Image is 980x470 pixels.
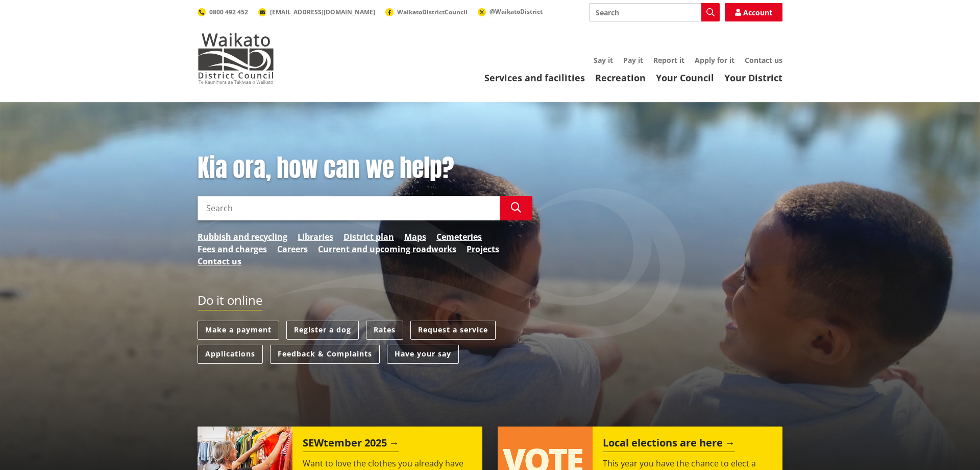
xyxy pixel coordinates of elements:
span: 0800 492 452 [209,8,248,16]
h2: SEWtember 2025 [303,437,399,452]
a: 0800 492 452 [198,8,248,16]
a: Say it [594,55,613,65]
a: Services and facilities [484,72,585,84]
a: Fees and charges [198,243,267,255]
span: @WaikatoDistrict [489,7,543,16]
a: Have your say [387,345,459,364]
iframe: Messenger Launcher [933,427,970,464]
a: Applications [198,345,263,364]
a: District plan [344,231,394,243]
a: Maps [404,231,426,243]
a: Contact us [745,55,782,65]
a: Your Council [656,72,714,84]
a: Apply for it [695,55,734,65]
a: Account [725,3,782,21]
a: Rubbish and recycling [198,231,287,243]
a: Libraries [298,231,333,243]
a: Report it [653,55,684,65]
a: Register a dog [286,321,359,340]
h2: Do it online [198,293,262,311]
a: Projects [467,243,499,255]
a: Request a service [410,321,496,340]
a: @WaikatoDistrict [478,7,543,16]
h1: Kia ora, how can we help? [198,153,532,183]
a: WaikatoDistrictCouncil [385,8,468,16]
a: Make a payment [198,321,279,340]
h2: Local elections are here [603,437,735,452]
a: [EMAIL_ADDRESS][DOMAIN_NAME] [258,8,375,16]
a: Your District [724,72,782,84]
a: Pay it [623,55,643,65]
a: Careers [277,243,308,255]
a: Rates [366,321,403,340]
span: [EMAIL_ADDRESS][DOMAIN_NAME] [270,8,375,16]
a: Recreation [595,72,646,84]
a: Current and upcoming roadworks [318,243,456,255]
a: Contact us [198,255,241,267]
a: Cemeteries [436,231,482,243]
input: Search input [589,3,720,21]
img: Waikato District Council - Te Kaunihera aa Takiwaa o Waikato [198,33,274,84]
a: Feedback & Complaints [270,345,380,364]
input: Search input [198,196,500,220]
span: WaikatoDistrictCouncil [397,8,468,16]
